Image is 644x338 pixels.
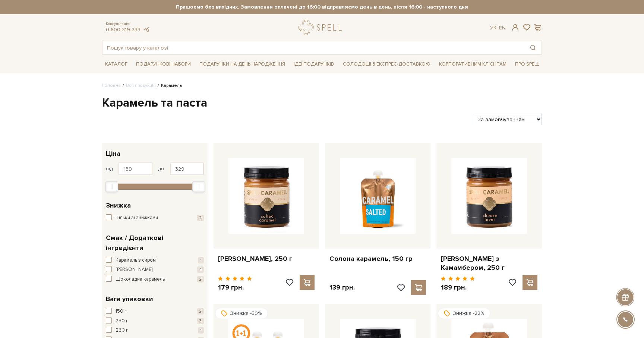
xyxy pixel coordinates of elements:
button: 250 г 3 [106,318,204,325]
a: Ідеї подарунків [291,59,337,70]
span: Шоколадна карамель [116,276,165,283]
p: 189 грн. [441,283,475,292]
span: [PERSON_NAME] [116,266,152,274]
span: | [496,25,498,31]
a: 0 800 319 233 [106,26,141,33]
span: 2 [197,215,204,221]
span: Карамель з сиром [116,257,156,264]
button: Тільки зі знижками 2 [106,214,204,222]
span: 2 [197,308,204,315]
span: 3 [197,318,204,324]
input: Пошук товару у каталозі [102,41,524,54]
span: Знижка [106,200,131,211]
a: Каталог [102,59,130,70]
span: 1 [198,327,204,334]
span: 4 [197,266,204,273]
a: Головна [102,83,121,88]
p: 139 грн. [329,283,355,292]
span: 260 г [116,327,128,334]
button: 260 г 1 [106,327,204,334]
img: Солона карамель, 150 гр [340,158,416,234]
input: Ціна [170,162,204,175]
span: до [158,165,164,172]
span: Консультація: [106,22,150,26]
a: Вся продукція [126,83,156,88]
div: Max [192,181,205,192]
input: Ціна [119,162,152,175]
span: 250 г [116,318,128,325]
span: Ціна [106,149,120,159]
a: Солодощі з експрес-доставкою [340,58,433,70]
a: Про Spell [512,59,542,70]
span: Вага упаковки [106,294,153,304]
button: Пошук товару у каталозі [524,41,542,54]
a: En [499,25,506,31]
li: Карамель [156,82,182,89]
div: Знижка -50% [215,308,268,319]
a: Подарунки на День народження [196,59,288,70]
a: Подарункові набори [133,59,194,70]
a: [PERSON_NAME] з Камамбером, 250 г [441,255,537,272]
span: Смак / Додаткові інгредієнти [106,233,202,253]
span: 1 [198,257,204,263]
h1: Карамель та паста [102,95,542,111]
p: 179 грн. [218,283,252,292]
a: Корпоративним клієнтам [436,59,509,70]
span: 2 [197,276,204,282]
button: 150 г 2 [106,308,204,315]
strong: Працюємо без вихідних. Замовлення оплачені до 16:00 відправляємо день в день, після 16:00 - насту... [102,4,542,10]
button: [PERSON_NAME] 4 [106,266,204,274]
span: від [106,165,113,172]
span: Тільки зі знижками [116,214,158,222]
span: 150 г [116,308,127,315]
a: Солона карамель, 150 гр [329,255,426,263]
a: telegram [142,26,150,33]
a: [PERSON_NAME], 250 г [218,255,315,263]
div: Знижка -22% [438,308,490,319]
button: Карамель з сиром 1 [106,257,204,264]
div: Ук [490,25,506,31]
button: Шоколадна карамель 2 [106,276,204,283]
a: logo [299,20,345,35]
div: Min [105,181,118,192]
